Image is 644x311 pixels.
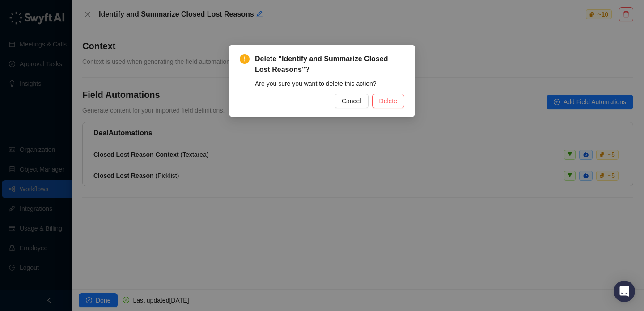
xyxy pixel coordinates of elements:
[614,281,635,302] div: Open Intercom Messenger
[240,54,250,64] span: exclamation-circle
[379,96,397,106] span: Delete
[335,94,369,108] button: Cancel
[372,94,404,108] button: Delete
[342,96,361,106] span: Cancel
[255,79,404,88] div: Are you sure you want to delete this action?
[255,54,404,75] span: Delete "Identify and Summarize Closed Lost Reasons"?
